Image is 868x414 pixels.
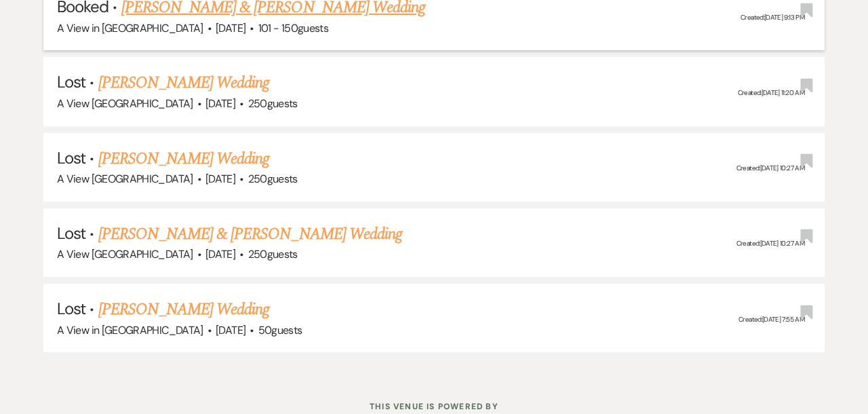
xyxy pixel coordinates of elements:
span: [DATE] [205,172,235,186]
span: Lost [57,71,85,92]
span: [DATE] [205,96,235,111]
span: Created: [DATE] 9:13 PM [741,13,804,22]
span: A View [GEOGRAPHIC_DATA] [57,247,193,261]
span: 250 guests [248,172,298,186]
span: [DATE] [216,323,245,337]
span: Created: [DATE] 7:55 AM [738,315,804,324]
span: 250 guests [248,247,298,261]
a: [PERSON_NAME] Wedding [98,147,270,171]
span: A View in [GEOGRAPHIC_DATA] [57,21,203,35]
span: A View [GEOGRAPHIC_DATA] [57,96,193,111]
span: 101 - 150 guests [258,21,328,35]
span: 250 guests [248,96,298,111]
span: [DATE] [216,21,245,35]
span: Created: [DATE] 10:27 AM [736,164,804,172]
a: [PERSON_NAME] Wedding [98,297,270,322]
span: Lost [57,298,85,319]
a: [PERSON_NAME] & [PERSON_NAME] Wedding [98,222,402,246]
span: A View [GEOGRAPHIC_DATA] [57,172,193,186]
span: [DATE] [205,247,235,261]
span: Created: [DATE] 10:27 AM [736,240,804,248]
span: Lost [57,223,85,244]
span: A View in [GEOGRAPHIC_DATA] [57,323,203,337]
a: [PERSON_NAME] Wedding [98,71,270,95]
span: 50 guests [258,323,302,337]
span: Lost [57,147,85,168]
span: Created: [DATE] 11:20 AM [738,88,804,97]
